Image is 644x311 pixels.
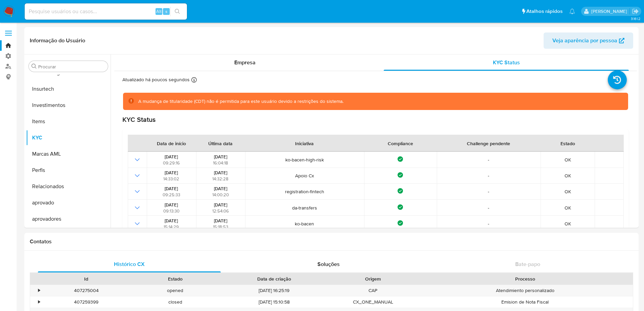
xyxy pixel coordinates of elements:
[31,64,37,69] button: Procurar
[38,64,105,70] input: Procurar
[122,76,190,83] p: Atualizado há poucos segundos
[26,146,111,162] button: Marcas AML
[131,296,220,308] div: closed
[26,195,111,211] button: aprovado
[422,275,628,282] div: Processo
[26,211,111,227] button: aprovadores
[136,275,215,282] div: Estado
[26,113,111,130] button: Items
[234,59,256,66] span: Empresa
[26,130,111,146] button: KYC
[26,97,111,113] button: Investimentos
[131,285,220,296] div: opened
[42,285,131,296] div: 407275004
[329,296,418,308] div: CX_ONE_MANUAL
[632,8,639,15] a: Sair
[156,8,162,15] span: Alt
[38,299,40,305] div: •
[569,8,575,14] a: Notificações
[329,285,418,296] div: CAP
[220,285,329,296] div: [DATE] 16:25:19
[224,275,324,282] div: Data de criação
[552,32,617,49] span: Veja aparência por pessoa
[418,285,633,296] div: Atendimiento personalizado
[515,260,540,268] span: Bate-papo
[544,32,633,49] button: Veja aparência por pessoa
[26,81,111,97] button: Insurtech
[114,260,145,268] span: Histórico CX
[25,7,187,16] input: Pesquise usuários ou casos...
[526,8,563,15] span: Atalhos rápidos
[493,59,520,66] span: KYC Status
[165,8,167,15] span: s
[333,275,413,282] div: Origem
[26,162,111,178] button: Perfis
[30,238,633,245] h1: Contatos
[47,275,126,282] div: Id
[170,7,184,16] button: search-icon
[220,296,329,308] div: [DATE] 15:10:58
[42,296,131,308] div: 407259399
[317,260,340,268] span: Soluções
[38,287,40,294] div: •
[26,178,111,195] button: Relacionados
[591,8,629,15] p: mariana.godoy@mercadopago.com.br
[418,296,633,308] div: Emision de Nota Fiscal
[30,37,85,44] h1: Informação do Usuário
